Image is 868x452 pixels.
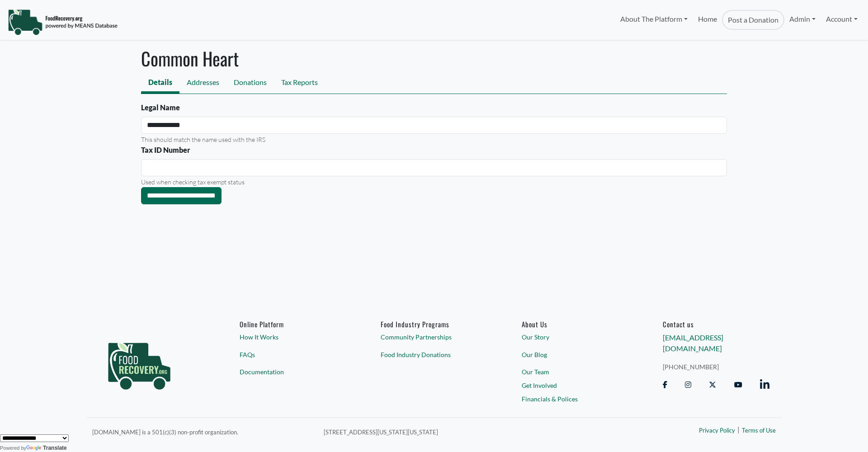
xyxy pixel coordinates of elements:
[737,424,740,435] span: |
[141,178,245,186] small: Used when checking tax exempt status
[722,10,784,30] a: Post a Donation
[141,145,190,155] label: Tax ID Number
[141,102,180,113] label: Legal Name
[179,73,226,94] a: Addresses
[522,394,628,403] a: Financials & Polices
[240,332,346,342] a: How It Works
[274,73,325,94] a: Tax Reports
[522,381,628,390] a: Get Involved
[663,362,769,371] a: [PHONE_NUMBER]
[381,349,487,359] a: Food Industry Donations
[522,332,628,342] a: Our Story
[522,349,628,359] a: Our Blog
[615,10,693,28] a: About The Platform
[141,47,727,69] h1: Common Heart
[821,10,863,28] a: Account
[226,73,274,94] a: Donations
[522,367,628,377] a: Our Team
[8,9,118,36] img: NavigationLogo_FoodRecovery-91c16205cd0af1ed486a0f1a7774a6544ea792ac00100771e7dd3ec7c0e58e41.png
[240,320,346,328] h6: Online Platform
[99,320,180,406] img: food_recovery_green_logo-76242d7a27de7ed26b67be613a865d9c9037ba317089b267e0515145e5e51427.png
[742,426,776,435] a: Terms of Use
[381,332,487,342] a: Community Partnerships
[240,367,346,377] a: Documentation
[693,10,722,30] a: Home
[522,320,628,328] a: About Us
[26,445,67,451] a: Translate
[141,73,179,94] a: Details
[663,320,769,328] h6: Contact us
[663,333,723,353] a: [EMAIL_ADDRESS][DOMAIN_NAME]
[324,426,602,437] p: [STREET_ADDRESS][US_STATE][US_STATE]
[92,426,313,437] p: [DOMAIN_NAME] is a 501(c)(3) non-profit organization.
[141,136,265,143] small: This should match the name used with the IRS
[699,426,735,435] a: Privacy Policy
[26,445,43,452] img: Google Translate
[784,10,821,28] a: Admin
[240,349,346,359] a: FAQs
[381,320,487,328] h6: Food Industry Programs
